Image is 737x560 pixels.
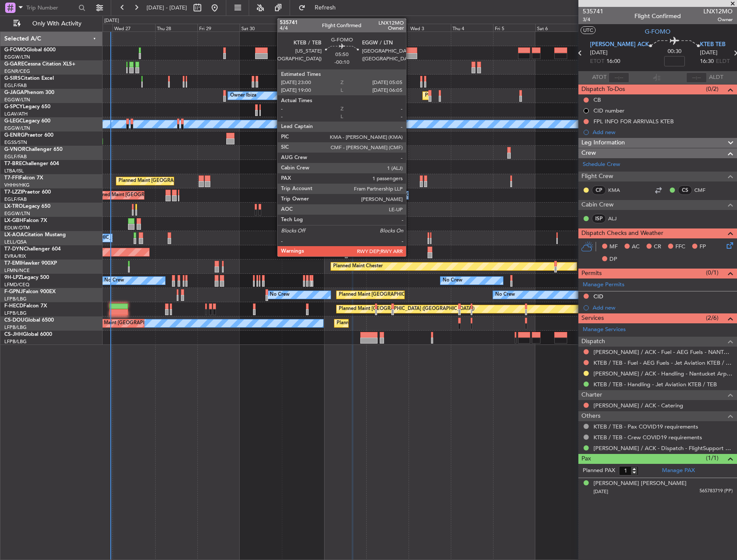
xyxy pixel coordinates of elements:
[325,17,340,25] div: [DATE]
[4,310,27,316] a: LFPB/LBG
[495,288,515,301] div: No Crew
[197,24,240,31] div: Fri 29
[593,488,608,495] span: [DATE]
[593,423,698,430] a: KTEB / TEB - Pax COVID19 requirements
[706,268,718,277] span: (0/1)
[4,119,50,124] a: G-LEGCLegacy 600
[535,24,578,31] div: Sat 6
[700,57,714,66] span: 16:30
[4,232,24,238] span: LX-AOA
[4,204,23,209] span: LX-TRO
[4,204,50,209] a: LX-TROLegacy 650
[583,7,603,16] span: 535741
[4,62,24,67] span: G-GARE
[4,168,24,174] a: LTBA/ISL
[590,57,604,66] span: ETOT
[593,96,601,103] div: CB
[4,62,75,67] a: G-GARECessna Citation XLS+
[703,16,733,23] span: Owner
[583,16,603,23] span: 3/4
[593,434,702,441] a: KTEB / TEB - Crew COVID19 requirements
[581,26,596,34] button: UTC
[706,84,718,94] span: (0/2)
[632,243,640,251] span: AC
[4,267,30,274] a: LFMN/NCE
[4,133,53,138] a: G-ENRGPraetor 600
[4,161,22,166] span: T7-BRE
[593,381,717,388] a: KTEB / TEB - Handling - Jet Aviation KTEB / TEB
[4,303,23,309] span: F-HECD
[700,243,706,251] span: FP
[583,281,625,289] a: Manage Permits
[4,68,30,75] a: EGNR/CEG
[155,24,197,31] div: Thu 28
[4,97,30,103] a: EGGW/LTN
[4,104,23,109] span: G-SPCY
[4,47,26,53] span: G-FOMO
[608,186,628,194] a: KMA
[270,288,290,301] div: No Crew
[4,90,54,95] a: G-JAGAPhenom 300
[4,318,54,323] a: CS-DOUGlobal 6500
[583,160,620,169] a: Schedule Crew
[593,444,733,452] a: [PERSON_NAME] / ACK - Dispatch - FlightSupport Dispatch [GEOGRAPHIC_DATA]
[240,24,282,31] div: Sat 30
[592,214,606,223] div: ISP
[326,189,445,202] div: Owner [GEOGRAPHIC_DATA] ([GEOGRAPHIC_DATA])
[294,1,346,15] button: Refresh
[678,185,692,195] div: CS
[4,239,27,245] a: LELL/QSA
[593,293,603,300] div: CID
[147,4,187,12] span: [DATE] - [DATE]
[4,182,30,188] a: VHHH/HKG
[4,104,50,109] a: G-SPCYLegacy 650
[634,12,681,21] div: Flight Confirmed
[333,260,383,273] div: Planned Maint Chester
[337,317,472,330] div: Planned Maint [GEOGRAPHIC_DATA] ([GEOGRAPHIC_DATA])
[4,153,27,160] a: EGLF/FAB
[593,118,674,125] div: FPL INFO FOR ARRIVALS KTEB
[706,454,718,463] span: (1/1)
[4,324,27,331] a: LFPB/LBG
[4,261,21,266] span: T7-EMI
[4,82,27,89] a: EGLF/FAB
[4,139,27,146] a: EGSS/STN
[592,73,606,82] span: ATOT
[4,175,19,181] span: T7-FFI
[4,218,23,223] span: LX-GBH
[716,57,730,66] span: ELDT
[609,255,617,264] span: DP
[581,84,625,94] span: Dispatch To-Dos
[700,488,733,495] span: 565783719 (PP)
[324,24,366,31] div: Mon 1
[4,90,24,95] span: G-JAGA
[654,243,661,251] span: CR
[4,261,57,266] a: T7-EMIHawker 900XP
[4,47,56,53] a: G-FOMOGlobal 6000
[706,313,718,322] span: (2/6)
[593,402,683,409] a: [PERSON_NAME] / ACK - Catering
[409,24,451,31] div: Wed 3
[581,313,604,323] span: Services
[645,27,671,36] span: G-FOMO
[4,76,21,81] span: G-SIRS
[593,370,733,377] a: [PERSON_NAME] / ACK - Handling - Nantucket Arpt Ops [PERSON_NAME] / ACK
[662,466,695,475] a: Manage PAX
[22,21,91,27] span: Only With Activity
[4,275,22,280] span: 9H-LPZ
[593,479,687,488] div: [PERSON_NAME] [PERSON_NAME]
[581,228,663,238] span: Dispatch Checks and Weather
[593,359,733,366] a: KTEB / TEB - Fuel - AEG Fuels - Jet Aviation KTEB / TEB
[609,243,618,251] span: MF
[578,24,620,31] div: Sun 7
[443,274,462,287] div: No Crew
[230,89,256,102] div: Owner Ibiza
[593,348,733,356] a: [PERSON_NAME] / ACK - Fuel - AEG Fuels - NANTUCKET MEMORIAL - [PERSON_NAME] / ACK
[581,390,602,400] span: Charter
[590,41,649,49] span: [PERSON_NAME] ACK
[609,72,629,83] input: --:--
[4,210,30,217] a: EGGW/LTN
[4,190,22,195] span: T7-LZZI
[583,466,615,475] label: Planned PAX
[4,289,23,294] span: F-GPNJ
